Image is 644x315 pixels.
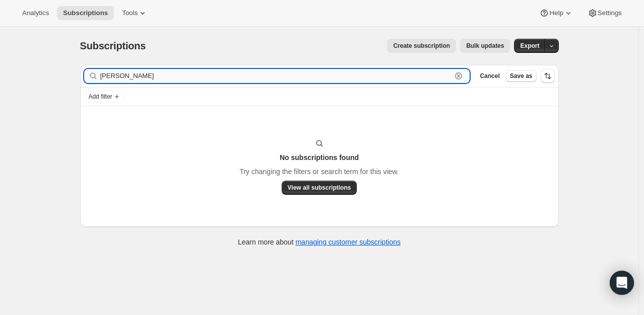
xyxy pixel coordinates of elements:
[460,39,510,53] button: Bulk updates
[16,6,55,20] button: Analytics
[610,271,634,295] div: Open Intercom Messenger
[280,152,359,163] h3: No subscriptions found
[476,70,503,82] button: Cancel
[506,70,537,82] button: Save as
[514,39,545,53] button: Export
[89,93,112,101] span: Add filter
[466,42,504,50] span: Bulk updates
[598,9,622,17] span: Settings
[295,238,401,246] a: managing customer subscriptions
[239,167,399,177] p: Try changing the filters or search term for this view.
[288,184,351,192] span: View all subscriptions
[122,9,138,17] span: Tools
[282,181,357,195] button: View all subscriptions
[520,42,539,50] span: Export
[63,9,108,17] span: Subscriptions
[454,71,464,81] button: Clear
[116,6,154,20] button: Tools
[80,40,146,51] span: Subscriptions
[100,69,452,83] input: Filter subscribers
[510,72,533,80] span: Save as
[480,72,499,80] span: Cancel
[84,91,124,103] button: Add filter
[238,237,401,247] p: Learn more about
[582,6,628,20] button: Settings
[549,9,563,17] span: Help
[22,9,49,17] span: Analytics
[57,6,114,20] button: Subscriptions
[393,42,450,50] span: Create subscription
[533,6,579,20] button: Help
[387,39,456,53] button: Create subscription
[541,69,555,83] button: Sort the results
